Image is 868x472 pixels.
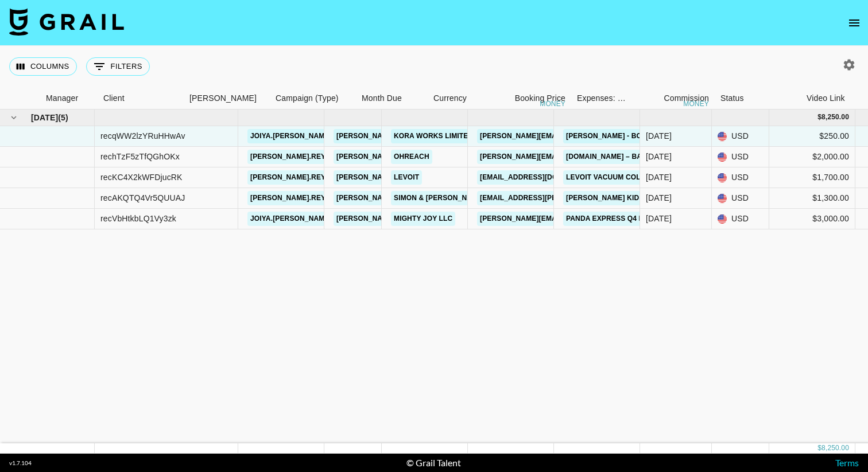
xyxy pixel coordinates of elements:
[769,126,855,147] div: $250.00
[540,100,565,107] div: money
[334,212,580,226] a: [PERSON_NAME][EMAIL_ADDRESS][PERSON_NAME][DOMAIN_NAME]
[356,87,428,110] div: Month Due
[477,150,664,164] a: [PERSON_NAME][EMAIL_ADDRESS][DOMAIN_NAME]
[334,170,580,185] a: [PERSON_NAME][EMAIL_ADDRESS][PERSON_NAME][DOMAIN_NAME]
[712,147,769,167] div: USD
[391,129,476,143] a: KORA WORKS LIMITED
[406,457,461,469] div: © Grail Talent
[571,87,629,110] div: Expenses: Remove Commission?
[712,126,769,147] div: USD
[103,87,125,110] div: Client
[31,112,58,123] span: [DATE]
[100,151,180,162] div: rechTzF5zTfQGhOKx
[563,212,695,226] a: Panda Express Q4 LTO Campaign
[769,147,855,167] div: $2,000.00
[646,130,672,142] div: Sep '25
[835,457,859,468] a: Terms
[433,87,467,110] div: Currency
[515,87,565,110] div: Booking Price
[9,8,124,36] img: Grail Talent
[98,87,184,110] div: Client
[334,191,580,205] a: [PERSON_NAME][EMAIL_ADDRESS][PERSON_NAME][DOMAIN_NAME]
[821,443,849,453] div: 8,250.00
[712,167,769,188] div: USD
[86,57,150,76] button: Show filters
[646,192,672,204] div: Sep '25
[58,112,68,123] span: ( 5 )
[477,129,664,143] a: [PERSON_NAME][EMAIL_ADDRESS][DOMAIN_NAME]
[807,87,845,110] div: Video Link
[100,192,185,204] div: recAKQTQ4Vr5QUUAJ
[100,171,183,183] div: recKC4X2kWFDjucRK
[683,100,709,107] div: money
[664,87,709,110] div: Commission
[9,459,32,467] div: v 1.7.104
[270,87,356,110] div: Campaign (Type)
[477,191,664,205] a: [EMAIL_ADDRESS][PERSON_NAME][DOMAIN_NAME]
[189,87,257,110] div: [PERSON_NAME]
[843,11,866,34] button: open drawer
[9,57,77,76] button: Select columns
[821,112,849,122] div: 8,250.00
[391,150,432,164] a: OHREACH
[712,188,769,209] div: USD
[769,209,855,229] div: $3,000.00
[247,170,349,185] a: [PERSON_NAME].reynaaa
[391,212,455,226] a: Mighty Joy LLC
[184,87,270,110] div: Booker
[362,87,402,110] div: Month Due
[247,129,335,143] a: joiya.[PERSON_NAME]
[769,188,855,209] div: $1,300.00
[769,167,855,188] div: $1,700.00
[46,87,78,110] div: Manager
[646,171,672,183] div: Sep '25
[712,209,769,229] div: USD
[477,170,606,185] a: [EMAIL_ADDRESS][DOMAIN_NAME]
[817,443,821,453] div: $
[100,130,185,142] div: recqWW2lzYRuHHwAv
[6,110,22,126] button: hide children
[334,129,580,143] a: [PERSON_NAME][EMAIL_ADDRESS][PERSON_NAME][DOMAIN_NAME]
[577,87,626,110] div: Expenses: Remove Commission?
[247,150,349,164] a: [PERSON_NAME].reynaaa
[720,87,744,110] div: Status
[334,150,580,164] a: [PERSON_NAME][EMAIL_ADDRESS][PERSON_NAME][DOMAIN_NAME]
[247,191,349,205] a: [PERSON_NAME].reynaaa
[391,170,422,185] a: Levoit
[477,212,664,226] a: [PERSON_NAME][EMAIL_ADDRESS][DOMAIN_NAME]
[817,112,821,122] div: $
[646,213,672,224] div: Sep '25
[715,87,801,110] div: Status
[563,170,658,185] a: Levoit Vacuum Collab
[563,129,741,143] a: [PERSON_NAME] - Born To Fly | Sound Promo
[391,191,488,205] a: Simon & [PERSON_NAME]
[276,87,339,110] div: Campaign (Type)
[247,212,335,226] a: joiya.[PERSON_NAME]
[40,87,98,110] div: Manager
[563,191,772,205] a: [PERSON_NAME] Kids Cookbook with [PERSON_NAME]
[428,87,485,110] div: Currency
[646,151,672,162] div: Sep '25
[563,150,739,164] a: [DOMAIN_NAME] – Back-to-School Campaign
[100,213,176,224] div: recVbHtkbLQ1Vy3zk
